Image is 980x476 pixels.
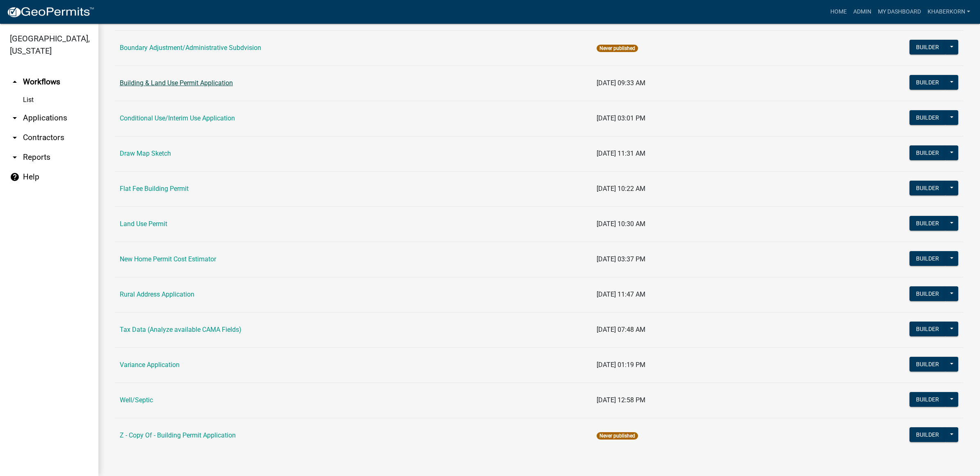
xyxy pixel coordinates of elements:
[597,326,645,333] span: [DATE] 07:48 AM
[909,40,946,54] button: Builder
[597,220,645,228] span: [DATE] 10:30 AM
[827,4,850,20] a: Home
[597,150,645,157] span: [DATE] 11:31 AM
[850,4,875,20] a: Admin
[597,114,645,122] span: [DATE] 03:01 PM
[909,322,946,336] button: Builder
[597,79,645,87] span: [DATE] 09:33 AM
[909,357,946,372] button: Builder
[120,220,167,228] a: Land Use Permit
[597,255,645,263] span: [DATE] 03:37 PM
[120,44,261,52] a: Boundary Adjustment/Administrative Subdvision
[597,396,645,404] span: [DATE] 12:58 PM
[120,361,180,369] a: Variance Application
[10,77,20,87] i: arrow_drop_up
[120,431,236,439] a: Z - Copy Of - Building Permit Application
[120,114,235,122] a: Conditional Use/Interim Use Application
[909,181,946,195] button: Builder
[909,145,946,160] button: Builder
[909,75,946,90] button: Builder
[597,432,638,440] span: Never published
[10,152,20,162] i: arrow_drop_down
[597,361,645,369] span: [DATE] 01:19 PM
[909,110,946,125] button: Builder
[875,4,924,20] a: My Dashboard
[909,286,946,301] button: Builder
[120,79,233,87] a: Building & Land Use Permit Application
[909,392,946,407] button: Builder
[597,290,645,298] span: [DATE] 11:47 AM
[120,396,153,404] a: Well/Septic
[909,216,946,231] button: Builder
[120,290,194,298] a: Rural Address Application
[597,185,645,193] span: [DATE] 10:22 AM
[120,255,216,263] a: New Home Permit Cost Estimator
[924,4,973,20] a: khaberkorn
[10,113,20,123] i: arrow_drop_down
[597,45,638,52] span: Never published
[909,427,946,442] button: Builder
[120,326,242,333] a: Tax Data (Analyze available CAMA Fields)
[10,172,20,182] i: help
[909,251,946,266] button: Builder
[120,150,171,157] a: Draw Map Sketch
[120,185,189,193] a: Flat Fee Building Permit
[10,133,20,143] i: arrow_drop_down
